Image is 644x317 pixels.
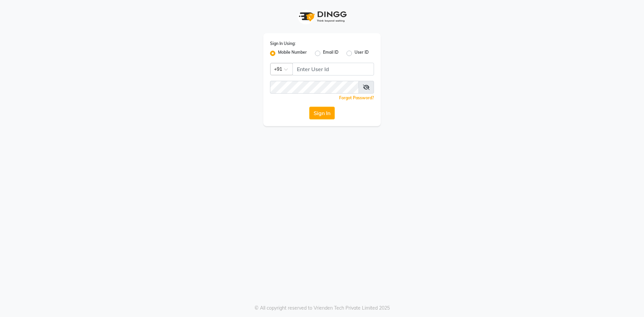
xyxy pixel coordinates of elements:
label: Email ID [323,49,338,57]
label: Sign In Using: [270,41,296,47]
label: Mobile Number [278,49,307,57]
img: logo1.svg [295,7,349,27]
label: User ID [355,49,369,57]
a: Forgot Password? [339,95,374,100]
input: Username [270,81,359,94]
button: Sign In [309,107,335,119]
input: Username [292,63,374,75]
